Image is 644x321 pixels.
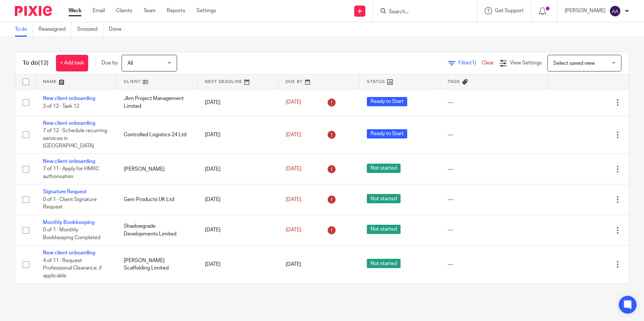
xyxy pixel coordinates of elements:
[197,89,278,116] td: [DATE]
[109,22,127,37] a: Done
[116,116,197,154] td: Controlled Logistics 24 Ltd
[367,259,401,268] span: Not started
[448,99,540,106] div: ---
[458,60,482,66] span: Filter
[116,7,132,14] a: Clients
[286,100,301,105] span: [DATE]
[43,220,94,225] a: Monthly Bookkeeping
[197,245,278,284] td: [DATE]
[367,164,401,173] span: Not started
[116,89,197,116] td: Jkm Project Management Limited
[102,59,118,67] p: Due by
[43,197,97,210] span: 0 of 1 · Client Signature Request
[609,5,621,17] img: svg%3E
[77,22,103,37] a: Snoozed
[23,59,49,67] h1: To do
[565,7,605,14] p: [PERSON_NAME]
[197,215,278,245] td: [DATE]
[93,7,105,14] a: Email
[116,215,197,245] td: Shadowgrade Developments Limited
[367,129,407,138] span: Ready to Start
[196,7,216,14] a: Settings
[470,60,476,66] span: (1)
[43,128,107,149] span: 7 of 12 · Schedule recurring services in [GEOGRAPHIC_DATA]
[15,6,52,16] img: Pixie
[448,261,540,268] div: ---
[116,245,197,284] td: [PERSON_NAME] Scaffolding Limited
[39,22,72,37] a: Reassigned
[286,132,301,137] span: [DATE]
[116,154,197,184] td: [PERSON_NAME]
[43,96,95,101] a: New client onboarding
[15,22,33,37] a: To do
[448,80,460,84] span: Tags
[286,262,301,267] span: [DATE]
[495,8,524,13] span: Get Support
[116,184,197,215] td: Gem Products UK Ltd
[43,258,102,278] span: 4 of 11 · Request Professional Clearance, if applicable
[127,61,133,66] span: All
[286,227,301,233] span: [DATE]
[448,131,540,138] div: ---
[43,189,87,194] a: Signature Request
[553,61,595,66] span: Select saved view
[286,167,301,172] span: [DATE]
[388,9,455,16] input: Search
[43,167,99,180] span: 7 of 11 · Apply for HMRC authorisation
[510,60,542,66] span: View Settings
[286,197,301,202] span: [DATE]
[448,226,540,234] div: ---
[197,184,278,215] td: [DATE]
[38,60,49,66] span: (12)
[43,159,95,164] a: New client onboarding
[43,121,95,126] a: New client onboarding
[43,227,100,240] span: 0 of 1 · Monthly Bookkeeping Completed
[167,7,185,14] a: Reports
[197,116,278,154] td: [DATE]
[482,60,494,66] a: Clear
[43,104,79,109] span: 3 of 12 · Task 12
[448,165,540,173] div: ---
[367,97,407,106] span: Ready to Start
[56,55,88,71] a: + Add task
[143,7,156,14] a: Team
[448,196,540,203] div: ---
[43,250,95,255] a: New client onboarding
[197,154,278,184] td: [DATE]
[367,194,401,203] span: Not started
[69,7,82,14] a: Work
[367,225,401,234] span: Not started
